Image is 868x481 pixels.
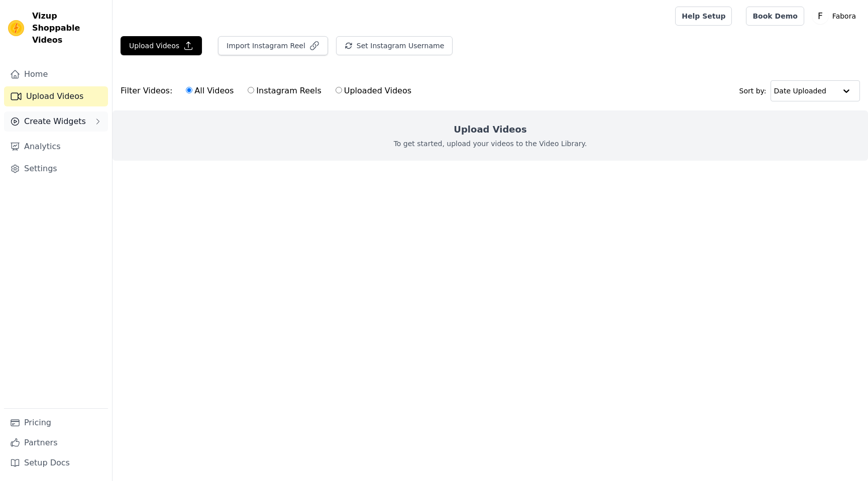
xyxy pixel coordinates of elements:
input: Instagram Reels [248,87,254,93]
label: Instagram Reels [247,84,321,97]
text: F [818,11,823,21]
a: Upload Videos [4,86,108,106]
img: Vizup [8,20,24,36]
p: To get started, upload your videos to the Video Library. [394,139,587,149]
a: Settings [4,159,108,179]
span: Vizup Shoppable Videos [32,10,104,46]
label: All Videos [185,84,234,97]
h2: Upload Videos [454,123,526,137]
div: Sort by: [739,80,860,101]
a: Book Demo [746,7,804,26]
div: Filter Videos: [121,79,417,102]
a: Partners [4,433,108,453]
p: Fabora [828,7,860,25]
button: Import Instagram Reel [218,36,328,55]
a: Pricing [4,413,108,433]
input: All Videos [186,87,192,93]
a: Analytics [4,137,108,157]
button: Set Instagram Username [336,36,453,55]
a: Home [4,64,108,84]
a: Setup Docs [4,453,108,473]
span: Create Widgets [24,115,86,128]
button: F Fabora [812,7,860,25]
button: Upload Videos [121,36,202,55]
input: Uploaded Videos [336,87,342,93]
a: Help Setup [675,7,732,26]
label: Uploaded Videos [335,84,412,97]
button: Create Widgets [4,111,108,132]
